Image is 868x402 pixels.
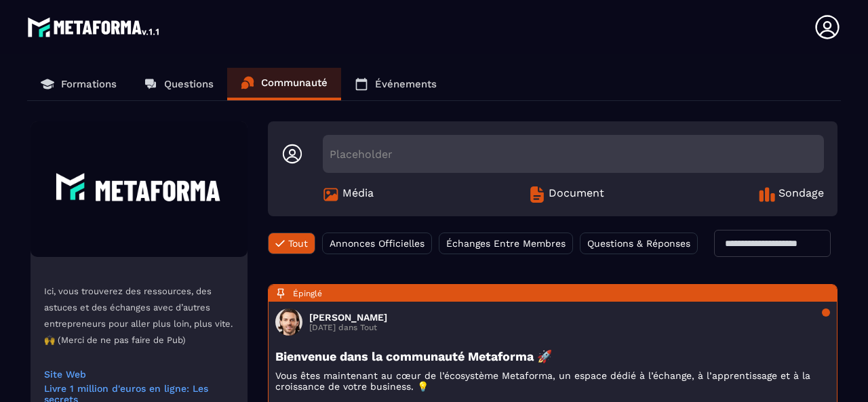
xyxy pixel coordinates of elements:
[275,349,830,363] h3: Bienvenue dans la communauté Metaforma 🚀
[164,78,214,90] p: Questions
[44,369,234,380] a: Site Web
[778,186,824,203] span: Sondage
[375,78,437,90] p: Événements
[61,78,117,90] p: Formations
[309,323,387,332] p: [DATE] dans Tout
[261,77,328,89] p: Communauté
[549,186,604,203] span: Document
[341,68,450,100] a: Événements
[130,68,227,100] a: Questions
[323,135,824,173] div: Placeholder
[227,68,341,100] a: Communauté
[342,186,374,203] span: Média
[44,283,234,348] p: Ici, vous trouverez des ressources, des astuces et des échanges avec d’autres entrepreneurs pour ...
[330,238,425,249] span: Annonces Officielles
[446,238,566,249] span: Échanges Entre Membres
[31,121,248,257] img: Community background
[27,14,161,41] img: logo
[309,312,387,323] h3: [PERSON_NAME]
[587,238,690,249] span: Questions & Réponses
[288,238,308,249] span: Tout
[293,289,322,298] span: Épinglé
[27,68,130,100] a: Formations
